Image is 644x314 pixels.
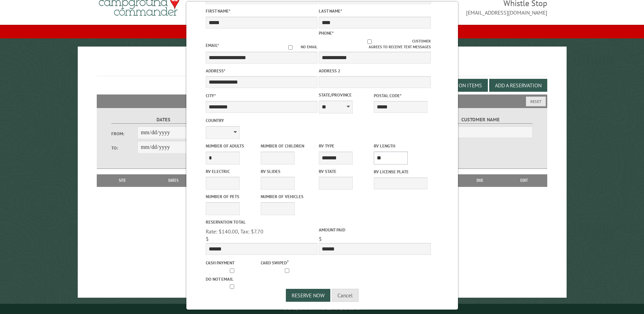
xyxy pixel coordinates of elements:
label: Card swiped [260,259,314,266]
label: Cash payment [205,260,259,266]
label: Customer agrees to receive text messages [319,38,430,50]
label: Number of Children [260,143,314,149]
button: Add a Reservation [489,79,547,92]
label: Phone [319,30,334,36]
label: Address 2 [319,68,430,74]
label: RV Type [319,143,372,149]
button: Reset [526,97,546,106]
h2: Filters [97,94,547,107]
button: Reserve Now [286,289,330,302]
h1: Reservations [97,57,547,76]
th: Edit [501,174,547,187]
label: RV Electric [205,168,259,175]
span: Rate: $140.00, Tax: $7.70 [205,228,263,235]
label: Country [205,117,317,124]
label: Number of Vehicles [260,193,314,200]
label: Amount paid [319,227,430,233]
label: Reservation Total [205,219,317,225]
label: Number of Adults [205,143,259,149]
label: To: [111,145,137,151]
small: © Campground Commander LLC. All rights reserved. [284,307,361,311]
label: RV License Plate [374,169,427,175]
label: Do not email [205,276,259,282]
th: Site [100,174,144,187]
span: $ [319,235,322,242]
button: Cancel [332,289,358,302]
span: $ [205,235,208,242]
label: Dates [111,116,215,124]
th: Due [459,174,501,187]
label: Customer Name [429,116,532,124]
label: RV State [319,168,372,175]
label: No email [280,44,317,50]
button: Edit Add-on Items [429,79,488,92]
th: Dates [145,174,203,187]
label: Address [205,68,317,74]
label: Email [205,42,219,48]
a: ? [287,259,288,264]
label: Number of Pets [205,193,259,200]
label: RV Slides [260,168,314,175]
label: First Name [205,8,317,14]
label: RV Length [374,143,427,149]
label: Postal Code [374,92,427,99]
label: Last Name [319,8,430,14]
input: No email [280,45,301,50]
label: State/Province [319,92,372,98]
label: City [205,92,317,99]
input: Customer agrees to receive text messages [327,39,412,44]
label: From: [111,130,137,137]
